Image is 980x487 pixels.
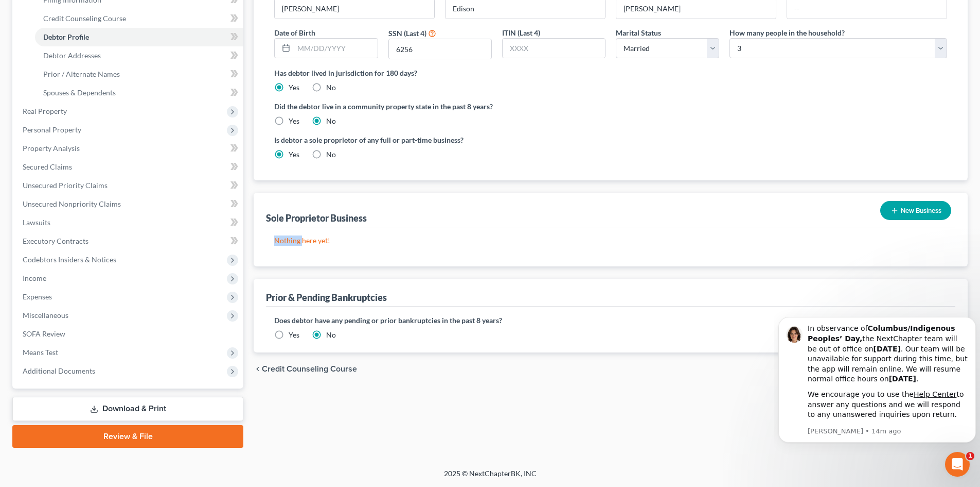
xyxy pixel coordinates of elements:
a: Lawsuits [14,213,243,232]
a: Secured Claims [14,158,243,176]
button: New Business [880,201,951,220]
label: No [326,116,336,126]
span: Property Analysis [23,144,80,153]
span: Real Property [23,107,67,115]
label: Marital Status [616,27,661,38]
a: Debtor Profile [35,28,243,46]
span: Unsecured Nonpriority Claims [23,199,121,208]
span: Debtor Addresses [43,51,101,60]
p: Nothing here yet! [274,236,947,246]
a: SOFA Review [14,325,243,343]
span: Means Test [23,348,58,357]
div: 2025 © NextChapterBK, INC [197,468,783,487]
a: Review & File [12,425,243,448]
span: Income [23,274,46,282]
iframe: Intercom notifications message [774,304,980,482]
input: XXXX [503,39,605,58]
span: Expenses [23,292,52,301]
span: Debtor Profile [43,32,89,41]
a: Unsecured Nonpriority Claims [14,195,243,213]
a: Debtor Addresses [35,46,243,65]
span: Executory Contracts [23,237,88,245]
span: Personal Property [23,125,81,134]
span: Unsecured Priority Claims [23,181,108,190]
div: Sole Proprietor Business [266,212,367,224]
label: Did the debtor live in a community property state in the past 8 years? [274,101,947,112]
a: Executory Contracts [14,232,243,250]
button: chevron_left Credit Counseling Course [254,365,357,373]
label: No [326,149,336,160]
label: No [326,330,336,340]
a: Credit Counseling Course [35,9,243,28]
label: Date of Birth [274,27,315,38]
span: SOFA Review [23,329,65,338]
label: No [326,82,336,93]
span: Credit Counseling Course [262,365,357,373]
span: Spouses & Dependents [43,88,116,97]
label: How many people in the household? [729,27,845,38]
span: Lawsuits [23,218,50,227]
input: MM/DD/YYYY [294,39,377,58]
label: Is debtor a sole proprietor of any full or part-time business? [274,135,605,145]
a: Prior / Alternate Names [35,65,243,83]
span: 1 [966,452,974,460]
span: Secured Claims [23,162,72,171]
label: SSN (Last 4) [388,28,426,39]
label: Yes [289,82,299,93]
a: Property Analysis [14,139,243,158]
span: Miscellaneous [23,311,68,320]
span: Codebtors Insiders & Notices [23,255,116,264]
input: XXXX [389,39,491,59]
span: Credit Counseling Course [43,14,126,23]
label: Yes [289,330,299,340]
a: Download & Print [12,397,243,421]
label: Does debtor have any pending or prior bankruptcies in the past 8 years? [274,315,947,326]
label: Has debtor lived in jurisdiction for 180 days? [274,68,947,78]
label: Yes [289,116,299,126]
label: Yes [289,149,299,160]
div: Prior & Pending Bankruptcies [266,291,387,304]
span: Prior / Alternate Names [43,70,120,78]
a: Spouses & Dependents [35,83,243,102]
label: ITIN (Last 4) [502,27,540,38]
iframe: Intercom live chat [945,452,970,477]
a: Unsecured Priority Claims [14,176,243,195]
i: chevron_left [254,365,262,373]
span: Additional Documents [23,366,95,375]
